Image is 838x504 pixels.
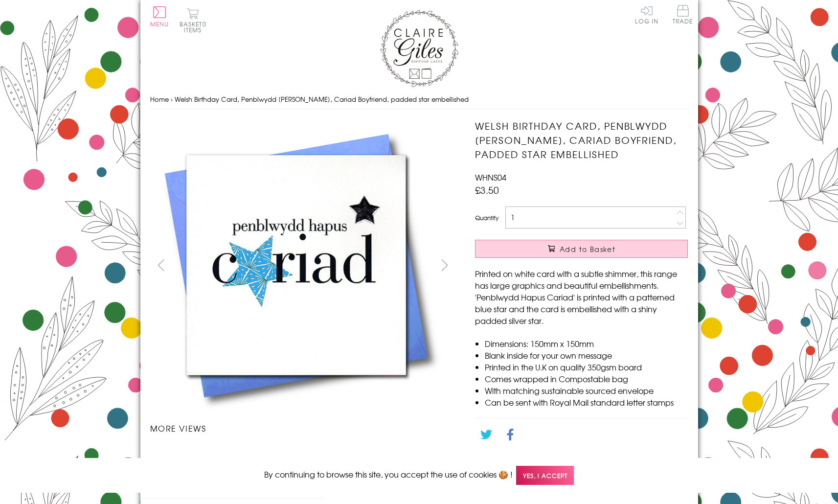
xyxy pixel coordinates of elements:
span: › [171,94,173,104]
button: Basket0 items [180,8,206,33]
span: Menu [150,20,169,28]
span: Trade [673,5,693,24]
a: Log In [635,5,658,24]
button: Add to Basket [475,240,688,258]
li: Carousel Page 1 (Current Slide) [150,444,226,465]
span: WHNS04 [475,171,506,183]
h1: Welsh Birthday Card, Penblwydd [PERSON_NAME], Cariad Boyfriend, padded star embellished [475,119,688,161]
li: Blank inside for your own message [485,349,688,361]
img: Claire Giles Greetings Cards [380,10,458,87]
label: Quantity [475,213,498,222]
button: Menu [150,6,169,27]
ul: Carousel Pagination [150,444,456,465]
li: Printed in the U.K on quality 350gsm board [485,361,688,373]
h3: More views [150,422,456,434]
span: Yes, I accept [516,466,574,485]
li: Carousel Page 3 [303,444,379,465]
span: £3.50 [475,183,499,197]
p: Printed on white card with a subtle shimmer, this range has large graphics and beautiful embellis... [475,268,688,326]
li: With matching sustainable sourced envelope [485,385,688,396]
li: Carousel Page 2 [226,444,303,465]
button: next [433,254,455,276]
span: Add to Basket [560,244,615,254]
img: Welsh Birthday Card, Penblwydd Hapus, Cariad Boyfriend, padded star embellished [264,456,265,456]
a: Trade [673,5,693,26]
span: 0 items [184,20,206,34]
button: prev [150,254,172,276]
li: Dimensions: 150mm x 150mm [485,338,688,349]
nav: breadcrumbs [150,90,688,110]
span: Welsh Birthday Card, Penblwydd [PERSON_NAME], Cariad Boyfriend, padded star embellished [175,94,469,104]
li: Comes wrapped in Compostable bag [485,373,688,385]
a: Home [150,94,169,104]
a: Go back to the collection [483,455,578,467]
li: Can be sent with Royal Mail standard letter stamps [485,396,688,408]
img: Welsh Birthday Card, Penblwydd Hapus, Cariad Boyfriend, padded star embellished [150,119,444,412]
